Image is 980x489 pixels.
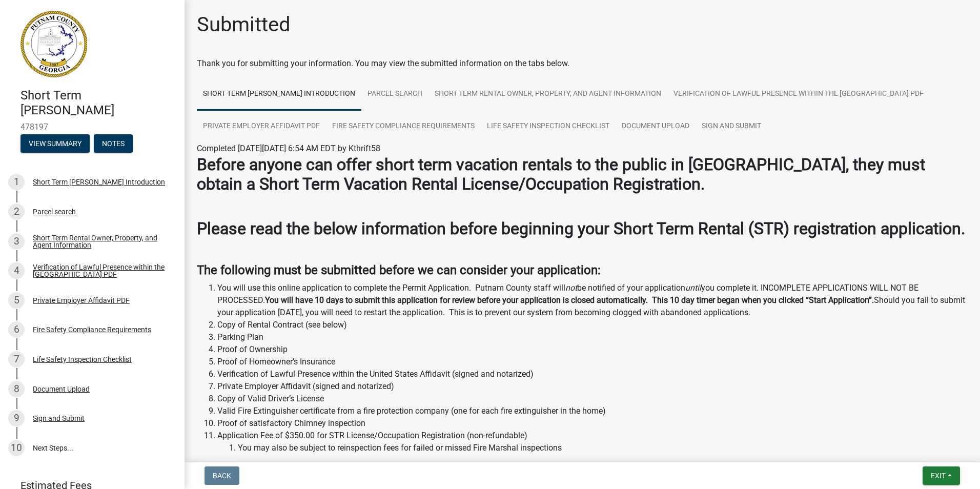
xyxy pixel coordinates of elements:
button: Back [205,466,239,485]
div: 10 [8,440,25,456]
div: Parcel search [33,208,76,215]
li: Copy of Valid Driver’s License [217,393,968,405]
button: View Summary [21,134,90,153]
li: Proof of satisfactory Chimney inspection [217,417,968,430]
strong: Before anyone can offer short term vacation rentals to the public in [GEOGRAPHIC_DATA], they must... [197,155,925,194]
span: 478197 [21,122,164,132]
a: Short Term Rental Owner, Property, and Agent Information [428,78,667,111]
div: Sign and Submit [33,415,85,422]
div: 7 [8,351,25,368]
a: Short Term [PERSON_NAME] Introduction [197,78,361,111]
span: Exit [931,472,946,480]
a: Private Employer Affidavit PDF [197,110,326,143]
li: Application Fee of $350.00 for STR License/Occupation Registration (non-refundable) [217,430,968,454]
wm-modal-confirm: Notes [94,140,133,148]
div: 8 [8,381,25,397]
div: Document Upload [33,385,90,393]
i: until [685,283,701,293]
img: Putnam County, Georgia [21,11,87,77]
strong: Please read the below information before beginning your Short Term Rental (STR) registration appl... [197,219,965,238]
wm-modal-confirm: Summary [21,140,90,148]
a: Verification of Lawful Presence within the [GEOGRAPHIC_DATA] PDF [667,78,930,111]
div: 3 [8,233,25,250]
span: Completed [DATE][DATE] 6:54 AM EDT by Kthrift58 [197,144,380,153]
div: 5 [8,292,25,309]
strong: You will have 10 days to submit this application for review before your application is closed aut... [265,295,874,305]
a: Document Upload [616,110,696,143]
li: Valid Fire Extinguisher certificate from a fire protection company (one for each fire extinguishe... [217,405,968,417]
li: Parking Plan [217,331,968,343]
h4: Short Term [PERSON_NAME] [21,88,176,118]
div: Short Term [PERSON_NAME] Introduction [33,178,165,186]
h1: Submitted [197,12,291,37]
div: 1 [8,174,25,190]
button: Exit [923,466,960,485]
li: You may also be subject to reinspection fees for failed or missed Fire Marshal inspections [238,442,968,454]
a: Life Safety Inspection Checklist [481,110,616,143]
div: 4 [8,262,25,279]
button: Notes [94,134,133,153]
div: Private Employer Affidavit PDF [33,297,130,304]
div: Short Term Rental Owner, Property, and Agent Information [33,234,168,249]
div: Verification of Lawful Presence within the [GEOGRAPHIC_DATA] PDF [33,263,168,278]
strong: The following must be submitted before we can consider your application: [197,263,601,277]
span: Back [213,472,231,480]
i: not [565,283,577,293]
a: Parcel search [361,78,428,111]
li: Copy of Rental Contract (see below) [217,319,968,331]
div: 9 [8,410,25,426]
li: Verification of Lawful Presence within the United States Affidavit (signed and notarized) [217,368,968,380]
div: 2 [8,203,25,220]
li: Proof of Homeowner’s Insurance [217,356,968,368]
li: You will use this online application to complete the Permit Application. Putnam County staff will... [217,282,968,319]
div: 6 [8,321,25,338]
div: Life Safety Inspection Checklist [33,356,132,363]
a: Fire Safety Compliance Requirements [326,110,481,143]
li: Proof of Ownership [217,343,968,356]
div: Thank you for submitting your information. You may view the submitted information on the tabs below. [197,57,968,70]
a: Sign and Submit [696,110,767,143]
div: Fire Safety Compliance Requirements [33,326,151,333]
li: Private Employer Affidavit (signed and notarized) [217,380,968,393]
